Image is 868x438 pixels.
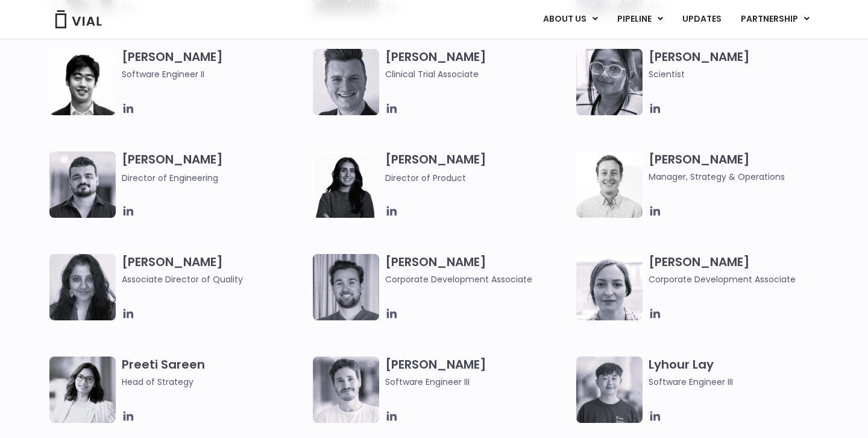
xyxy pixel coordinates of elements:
img: Image of smiling woman named Pree [49,357,116,423]
h3: [PERSON_NAME] [385,151,570,185]
img: Headshot of smiling man named Fran [313,357,379,423]
h3: [PERSON_NAME] [385,357,570,389]
img: Ly [576,357,643,423]
img: Jason Zhang [49,49,116,115]
a: UPDATES [673,9,731,30]
img: Igor [49,151,116,218]
img: Kyle Mayfield [576,151,643,218]
span: Head of Strategy [122,375,307,389]
span: Corporate Development Associate [649,273,834,286]
span: Software Engineer II [122,68,307,81]
h3: [PERSON_NAME] [649,49,834,81]
img: Image of smiling man named Thomas [313,254,379,320]
img: Headshot of smiling woman named Bhavika [49,254,116,320]
img: Headshot of smiling woman named Anjali [576,49,643,115]
h3: [PERSON_NAME] [649,254,834,286]
span: Director of Engineering [122,172,218,184]
span: Director of Product [385,172,466,184]
a: ABOUT USMenu Toggle [533,9,607,30]
h3: Lyhour Lay [649,357,834,389]
a: PIPELINEMenu Toggle [608,9,672,30]
span: Manager, Strategy & Operations [649,170,834,183]
h3: [PERSON_NAME] [385,49,570,81]
h3: [PERSON_NAME] [649,151,834,183]
img: Vial Logo [54,10,102,28]
span: Software Engineer III [649,375,834,389]
h3: Preeti Sareen [122,357,307,389]
span: Scientist [649,68,834,81]
h3: [PERSON_NAME] [122,254,307,286]
img: Headshot of smiling man named Collin [313,49,379,115]
h3: [PERSON_NAME] [122,151,307,185]
span: Associate Director of Quality [122,273,307,286]
span: Software Engineer III [385,375,570,389]
h3: [PERSON_NAME] [122,49,307,81]
a: PARTNERSHIPMenu Toggle [731,9,819,30]
h3: [PERSON_NAME] [385,254,570,286]
img: Headshot of smiling woman named Beatrice [576,254,643,320]
span: Corporate Development Associate [385,273,570,286]
span: Clinical Trial Associate [385,68,570,81]
img: Smiling woman named Ira [313,151,379,218]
